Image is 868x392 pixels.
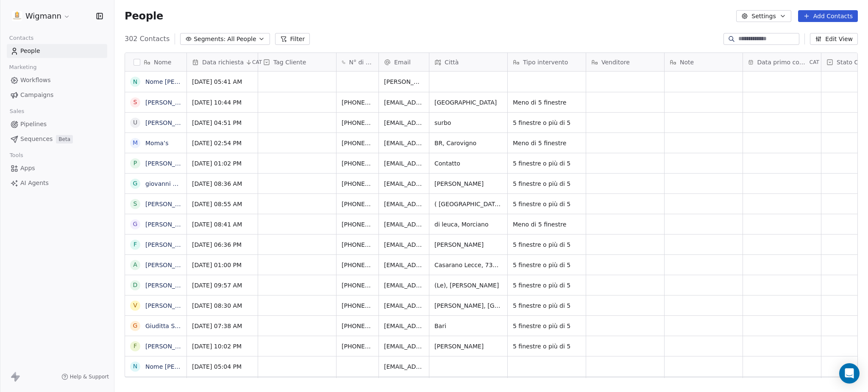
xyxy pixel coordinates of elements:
[384,322,424,330] span: [EMAIL_ADDRESS][DOMAIN_NAME]
[192,220,253,229] span: [DATE] 08:41 AM
[384,159,424,168] span: [EMAIL_ADDRESS][DOMAIN_NAME]
[736,10,791,22] button: Settings
[798,10,858,22] button: Add Contacts
[586,53,664,71] div: Venditore
[810,59,819,66] span: CAT
[7,176,107,190] a: AI Agents
[434,281,502,290] span: (Le), [PERSON_NAME]
[7,73,107,87] a: Workflows
[513,159,581,168] span: 5 finestre o più di 5
[145,241,195,248] a: [PERSON_NAME]
[145,180,205,187] a: giovanni delle foglie
[342,139,373,147] span: [PHONE_NUMBER]
[379,53,429,71] div: Email
[192,322,253,330] span: [DATE] 07:38 AM
[134,342,137,351] div: F
[10,9,72,23] button: Wigmann
[384,139,424,147] span: [EMAIL_ADDRESS][DOMAIN_NAME]
[384,77,424,86] span: [PERSON_NAME][EMAIL_ADDRESS][DOMAIN_NAME]
[194,35,225,44] span: Segments:
[25,11,61,22] span: Wigmann
[665,53,743,71] div: Note
[839,363,860,384] div: Open Intercom Messenger
[61,373,109,380] a: Help & Support
[434,179,502,188] span: [PERSON_NAME]
[434,159,502,168] span: Contatto
[384,281,424,290] span: [EMAIL_ADDRESS][DOMAIN_NAME]
[434,322,502,330] span: Bari
[145,160,195,167] a: [PERSON_NAME]
[192,301,253,310] span: [DATE] 08:30 AM
[7,161,107,175] a: Apps
[384,342,424,351] span: [EMAIL_ADDRESS][DOMAIN_NAME]
[133,321,138,330] div: G
[434,261,502,269] span: Casarano Lecce, 73042
[145,119,195,126] a: [PERSON_NAME]
[134,199,137,208] div: s
[342,179,373,188] span: [PHONE_NUMBER]
[125,10,163,22] span: People
[145,201,195,207] a: [PERSON_NAME]
[252,59,262,66] span: CAT
[384,200,424,208] span: [EMAIL_ADDRESS][DOMAIN_NAME]
[192,179,253,188] span: [DATE] 08:36 AM
[20,76,51,85] span: Workflows
[434,119,502,127] span: surbo
[513,98,581,107] span: Meno di 5 finestre
[192,200,253,208] span: [DATE] 08:55 AM
[337,53,378,71] div: N° di telefono
[192,98,253,107] span: [DATE] 10:44 PM
[70,373,109,380] span: Help & Support
[513,301,581,310] span: 5 finestre o più di 5
[192,362,253,371] span: [DATE] 05:04 PM
[349,58,373,66] span: N° di telefono
[145,262,195,268] a: [PERSON_NAME]
[133,77,137,86] div: N
[20,135,53,144] span: Sequences
[227,35,256,44] span: All People
[508,53,586,71] div: Tipo intervento
[513,200,581,208] span: 5 finestre o più di 5
[342,301,373,310] span: [PHONE_NUMBER]
[145,323,203,329] a: Giuditta Santamato
[145,302,195,309] a: [PERSON_NAME]
[743,53,821,71] div: Data primo contattoCAT
[20,179,49,188] span: AI Agents
[513,322,581,330] span: 5 finestre o più di 5
[601,58,630,66] span: Venditore
[434,342,502,351] span: [PERSON_NAME]
[145,363,791,370] a: Nome [PERSON_NAME] Telefono [PHONE_NUMBER] Città Miggiano Email [EMAIL_ADDRESS][DOMAIN_NAME] Info...
[258,53,336,71] div: Tag Cliente
[384,179,424,188] span: [EMAIL_ADDRESS][DOMAIN_NAME]
[513,261,581,269] span: 5 finestre o più di 5
[125,72,187,378] div: grid
[513,119,581,127] span: 5 finestre o più di 5
[384,119,424,127] span: [EMAIL_ADDRESS][PERSON_NAME][DOMAIN_NAME]
[20,164,35,173] span: Apps
[384,301,424,310] span: [EMAIL_ADDRESS][DOMAIN_NAME]
[384,261,424,269] span: [EMAIL_ADDRESS][DOMAIN_NAME]
[342,261,373,269] span: [PHONE_NUMBER]
[513,342,581,351] span: 5 finestre o più di 5
[20,47,40,55] span: People
[342,159,373,168] span: [PHONE_NUMBER]
[125,53,186,71] div: Nome
[12,11,22,21] img: 1630668995401.jpeg
[384,220,424,229] span: [EMAIL_ADDRESS][DOMAIN_NAME]
[513,139,581,147] span: Meno di 5 finestre
[384,240,424,249] span: [EMAIL_ADDRESS][PERSON_NAME][DOMAIN_NAME]
[513,220,581,229] span: Meno di 5 finestre
[434,139,502,147] span: BR, Carovigno
[394,58,411,66] span: Email
[133,118,137,127] div: U
[6,61,40,74] span: Marketing
[145,99,195,106] a: [PERSON_NAME]
[434,240,502,249] span: [PERSON_NAME]
[445,58,459,66] span: Città
[134,159,137,168] div: P
[133,138,138,147] div: M
[513,281,581,290] span: 5 finestre o più di 5
[6,105,28,118] span: Sales
[133,260,137,269] div: A
[342,240,373,249] span: [PHONE_NUMBER]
